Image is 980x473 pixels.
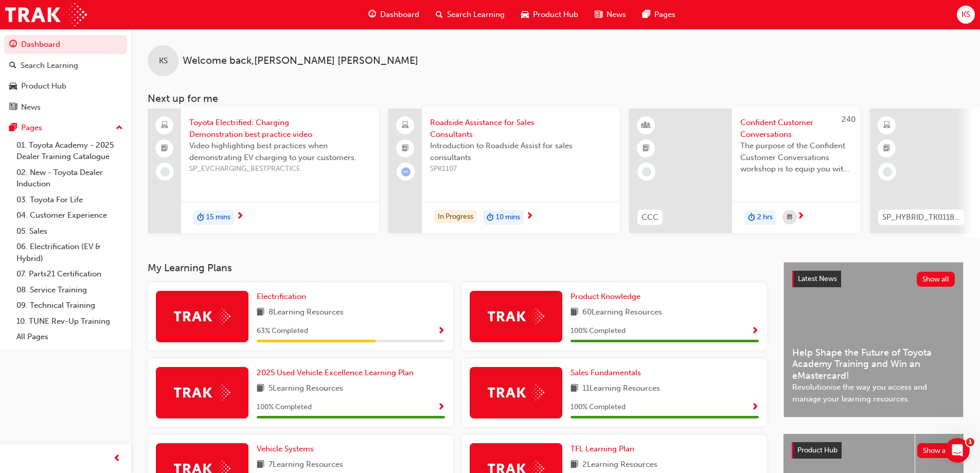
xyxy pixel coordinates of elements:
a: 2025 Used Vehicle Excellence Learning Plan [257,367,418,379]
span: laptop-icon [161,119,168,132]
span: duration-icon [748,211,755,224]
button: Show Progress [437,401,445,414]
span: 100 % Completed [571,401,626,413]
img: Trak [174,384,230,400]
span: Roadside Assistance for Sales Consultants [430,117,612,140]
a: 04. Customer Experience [12,207,127,223]
span: prev-icon [113,452,121,465]
a: 05. Sales [12,223,127,239]
span: CCC [642,212,658,223]
button: Show all [917,443,956,458]
a: TFL Learning Plan [571,443,638,455]
span: TFL Learning Plan [571,444,634,453]
span: 7 Learning Resources [269,459,343,471]
span: The purpose of the Confident Customer Conversations workshop is to equip you with tools to commun... [740,140,852,175]
span: News [607,9,626,21]
div: In Progress [434,210,477,224]
span: news-icon [9,103,17,112]
span: 8 Learning Resources [269,306,344,319]
a: 07. Parts21 Certification [12,266,127,282]
button: Pages [4,118,127,137]
span: book-icon [257,382,264,395]
a: Toyota Electrified: Charging Demonstration best practice videoVideo highlighting best practices w... [148,109,379,233]
span: Introduction to Roadside Assist for sales consultants [430,140,612,163]
span: next-icon [236,212,244,221]
span: duration-icon [487,211,494,224]
span: Product Hub [797,446,838,454]
span: duration-icon [197,211,204,224]
span: Product Knowledge [571,292,640,301]
a: car-iconProduct Hub [513,4,586,25]
button: Show Progress [437,325,445,338]
a: 09. Technical Training [12,297,127,313]
button: Show all [917,272,955,287]
span: 2 hrs [757,212,773,223]
a: 10. TUNE Rev-Up Training [12,313,127,329]
a: 03. Toyota For Life [12,192,127,208]
button: Show Progress [751,401,759,414]
span: up-icon [116,121,123,135]
a: All Pages [12,329,127,345]
span: learningResourceType_INSTRUCTOR_LED-icon [643,119,650,132]
span: pages-icon [643,8,650,21]
span: 2 Learning Resources [582,459,657,471]
a: Latest NewsShow allHelp Shape the Future of Toyota Academy Training and Win an eMastercard!Revolu... [783,262,964,417]
span: learningResourceType_ELEARNING-icon [883,119,890,132]
span: book-icon [257,306,264,319]
span: SPK1107 [430,163,612,175]
span: book-icon [571,382,578,395]
span: SP_EVCHARGING_BESTPRACTICE [189,163,371,175]
span: KS [159,55,168,67]
span: next-icon [797,212,805,221]
span: Product Hub [533,9,578,21]
span: Pages [654,9,675,21]
span: car-icon [521,8,529,21]
a: 01. Toyota Academy - 2025 Dealer Training Catalogue [12,137,127,165]
span: car-icon [9,82,17,91]
span: Electrification [257,292,306,301]
a: Electrification [257,291,310,303]
span: 11 Learning Resources [582,382,660,395]
a: search-iconSearch Learning [427,4,513,25]
span: Show Progress [437,327,445,336]
img: Trak [5,3,87,26]
img: Trak [488,384,544,400]
a: Dashboard [4,35,127,54]
span: 1 [966,438,974,446]
a: Search Learning [4,56,127,75]
span: Show Progress [751,403,759,412]
button: KS [957,6,975,24]
span: Sales Fundamentals [571,368,641,377]
img: Trak [488,308,544,324]
span: booktick-icon [643,142,650,155]
span: Show Progress [437,403,445,412]
a: Product HubShow all [792,442,955,459]
span: 100 % Completed [571,325,626,337]
a: News [4,98,127,117]
span: 60 Learning Resources [582,306,662,319]
span: Latest News [798,274,837,283]
span: guage-icon [368,8,376,21]
a: 08. Service Training [12,282,127,298]
a: 240CCCConfident Customer ConversationsThe purpose of the Confident Customer Conversations worksho... [629,109,861,233]
img: Trak [174,308,230,324]
span: booktick-icon [883,142,890,155]
span: 10 mins [496,212,520,223]
a: pages-iconPages [634,4,684,25]
h3: My Learning Plans [148,262,767,274]
span: Search Learning [447,9,505,21]
span: Show Progress [751,327,759,336]
span: Revolutionise the way you access and manage your learning resources. [792,381,955,405]
div: Search Learning [21,60,78,72]
a: 02. New - Toyota Dealer Induction [12,165,127,192]
span: 15 mins [206,212,230,223]
span: booktick-icon [161,142,168,155]
span: KS [961,9,970,21]
a: Vehicle Systems [257,443,318,455]
button: DashboardSearch LearningProduct HubNews [4,33,127,118]
a: guage-iconDashboard [360,4,427,25]
span: 240 [842,115,856,124]
span: 63 % Completed [257,325,308,337]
